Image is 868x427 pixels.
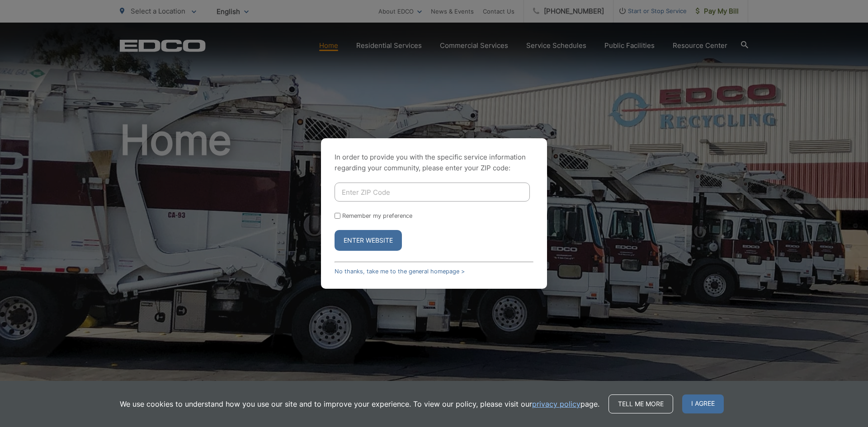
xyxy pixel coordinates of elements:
[342,212,412,219] label: Remember my preference
[120,399,599,409] p: We use cookies to understand how you use our site and to improve your experience. To view our pol...
[682,394,724,413] span: I agree
[609,394,673,413] a: Tell me more
[335,230,402,251] button: Enter Website
[335,152,533,174] p: In order to provide you with the specific service information regarding your community, please en...
[532,399,580,409] a: privacy policy
[335,268,465,275] a: No thanks, take me to the general homepage >
[335,183,530,202] input: Enter ZIP Code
